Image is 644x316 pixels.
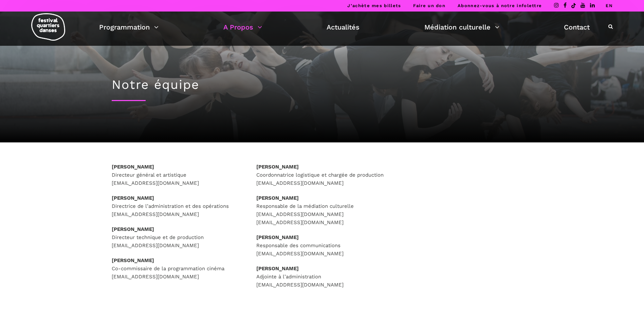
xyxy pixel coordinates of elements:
a: Médiation culturelle [424,21,499,33]
a: A Propos [223,21,262,33]
strong: [PERSON_NAME] [112,164,154,170]
h1: Notre équipe [112,77,533,92]
strong: [PERSON_NAME] [112,226,154,232]
a: Faire un don [413,3,445,8]
a: Contact [564,21,590,33]
a: Programmation [99,21,159,33]
strong: [PERSON_NAME] [256,195,299,201]
p: Directeur technique et de production [EMAIL_ADDRESS][DOMAIN_NAME] [112,225,243,250]
a: J’achète mes billets [347,3,401,8]
p: Responsable des communications [EMAIL_ADDRESS][DOMAIN_NAME] [256,233,388,258]
p: Directrice de l’administration et des opérations [EMAIL_ADDRESS][DOMAIN_NAME] [112,194,243,218]
strong: [PERSON_NAME] [112,257,154,263]
strong: [PERSON_NAME] [256,164,299,170]
p: Adjointe à l’administration [EMAIL_ADDRESS][DOMAIN_NAME] [256,264,388,289]
p: Co-commissaire de la programmation cinéma [EMAIL_ADDRESS][DOMAIN_NAME] [112,256,243,281]
a: EN [606,3,613,8]
strong: [PERSON_NAME] [112,195,154,201]
p: Directeur général et artistique [EMAIL_ADDRESS][DOMAIN_NAME] [112,163,243,187]
img: logo-fqd-med [31,13,65,41]
p: Coordonnatrice logistique et chargée de production [EMAIL_ADDRESS][DOMAIN_NAME] [256,163,388,187]
strong: [PERSON_NAME] [256,234,299,240]
strong: [PERSON_NAME] [256,265,299,272]
a: Abonnez-vous à notre infolettre [458,3,542,8]
p: Responsable de la médiation culturelle [EMAIL_ADDRESS][DOMAIN_NAME] [EMAIL_ADDRESS][DOMAIN_NAME] [256,194,388,226]
a: Actualités [327,21,360,33]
